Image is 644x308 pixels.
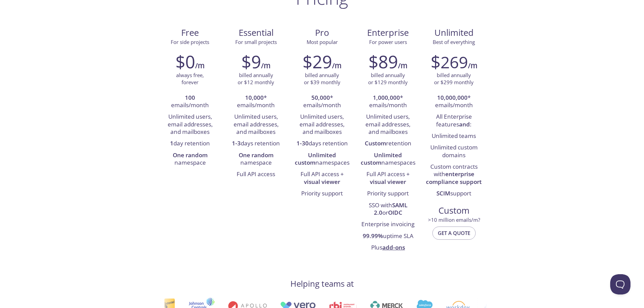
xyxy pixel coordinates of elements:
h2: $9 [241,51,261,72]
li: Priority support [360,188,416,199]
strong: visual viewer [304,178,340,186]
strong: 100 [185,94,195,101]
li: emails/month [162,92,218,112]
p: billed annually or $299 monthly [434,72,474,86]
span: Best of everything [433,39,475,45]
li: Full API access + [360,169,416,188]
h4: Helping teams at [290,278,354,289]
strong: visual viewer [370,178,406,186]
li: Enterprise invoicing [360,219,416,230]
li: namespace [162,150,218,169]
strong: 10,000 [245,94,264,101]
p: billed annually or $39 monthly [304,72,340,86]
li: * emails/month [294,92,350,112]
strong: Unlimited custom [361,151,402,166]
strong: SCIM [436,189,450,197]
span: > 10 million emails/m? [428,216,480,223]
strong: enterprise compliance support [426,170,482,185]
li: * emails/month [426,92,482,112]
li: Unlimited users, email addresses, and mailboxes [294,111,350,138]
p: billed annually or $129 monthly [368,72,408,86]
h2: $0 [175,51,195,72]
li: Full API access + [294,169,350,188]
strong: 50,000 [311,94,330,101]
p: billed annually or $12 monthly [238,72,274,86]
h6: /m [261,60,270,71]
li: Custom contracts with [426,161,482,188]
span: Unlimited [434,27,474,39]
span: For side projects [171,39,209,45]
span: Essential [229,27,284,39]
span: Free [163,27,218,39]
strong: One random [239,151,273,159]
span: Get a quote [438,229,470,237]
li: Plus [360,242,416,254]
span: 269 [440,51,468,73]
span: Most popular [307,39,338,45]
strong: 10,000,000 [437,94,468,101]
h6: /m [398,60,407,71]
strong: 99.99% [363,232,383,240]
li: All Enterprise features : [426,111,482,131]
li: Unlimited teams [426,131,482,142]
li: namespace [228,150,284,169]
strong: Custom [365,139,386,147]
li: Priority support [294,188,350,199]
li: * emails/month [360,92,416,112]
li: * emails/month [228,92,284,112]
strong: 1,000,000 [373,94,400,101]
li: Unlimited users, email addresses, and mailboxes [228,111,284,138]
strong: Unlimited custom [295,151,336,166]
strong: OIDC [388,209,402,216]
span: Enterprise [360,27,415,39]
li: days retention [228,138,284,149]
strong: SAML 2.0 [374,201,407,216]
li: namespaces [294,150,350,169]
li: Full API access [228,169,284,180]
strong: 1 [170,139,173,147]
li: days retention [294,138,350,149]
h2: $ [431,51,468,72]
li: retention [360,138,416,149]
a: add-ons [382,243,405,251]
h2: $89 [368,51,398,72]
iframe: Help Scout Beacon - Open [610,274,630,294]
li: support [426,188,482,199]
strong: 1-3 [232,139,241,147]
h6: /m [468,60,477,71]
strong: 1-30 [296,139,309,147]
li: namespaces [360,150,416,169]
span: For power users [369,39,407,45]
h6: /m [195,60,205,71]
li: Unlimited users, email addresses, and mailboxes [162,111,218,138]
strong: One random [173,151,208,159]
li: Unlimited users, email addresses, and mailboxes [360,111,416,138]
span: For small projects [235,39,277,45]
p: always free, forever [176,72,204,86]
span: Pro [294,27,350,39]
li: SSO with or [360,200,416,219]
li: uptime SLA [360,231,416,242]
span: Custom [426,205,481,216]
li: Unlimited custom domains [426,142,482,161]
li: day retention [162,138,218,149]
h2: $29 [303,51,332,72]
button: Get a quote [432,227,476,239]
h6: /m [332,60,341,71]
strong: and [459,120,470,128]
